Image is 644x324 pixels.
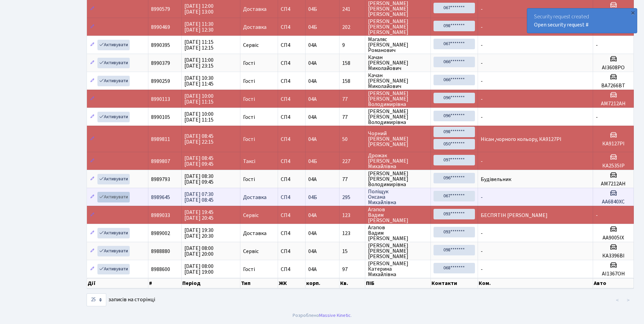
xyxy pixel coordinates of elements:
[97,40,130,50] a: Активувати
[243,96,255,102] span: Гості
[281,267,302,272] span: СП4
[308,5,317,13] span: 04Б
[534,21,589,29] a: Open security request #
[368,91,428,107] span: [PERSON_NAME] [PERSON_NAME] Володимирівна
[342,159,362,164] span: 227
[342,6,362,12] span: 241
[368,109,428,125] span: [PERSON_NAME] [PERSON_NAME] Володимирівна
[342,60,362,66] span: 158
[596,29,631,35] h5: АІ8948МВ
[151,113,170,121] span: 8990105
[308,212,317,219] span: 04А
[281,60,302,66] span: СП4
[481,95,483,103] span: -
[184,110,214,124] span: [DATE] 10:00 [DATE] 11:15
[184,173,214,186] span: [DATE] 08:30 [DATE] 09:45
[184,20,214,34] span: [DATE] 11:30 [DATE] 12:30
[243,213,259,218] span: Сервіс
[151,212,170,219] span: 8989033
[151,230,170,237] span: 8989002
[281,42,302,48] span: СП4
[151,248,170,255] span: 8988880
[87,278,148,288] th: Дії
[596,181,631,187] h5: АМ7212АН
[368,189,428,205] span: Поліщук Оксана Михайлівна
[184,2,214,16] span: [DATE] 12:00 [DATE] 13:00
[342,267,362,272] span: 97
[342,213,362,218] span: 123
[596,212,598,219] span: -
[97,192,130,202] a: Активувати
[368,207,428,223] span: Агапов Вадим [PERSON_NAME]
[151,41,170,49] span: 8990395
[368,153,428,169] span: Дрожак [PERSON_NAME] Михайлівна
[151,158,170,165] span: 8989807
[243,6,266,12] span: Доставка
[243,159,255,164] span: Таксі
[596,253,631,259] h5: КА3396ВІ
[151,59,170,67] span: 8990379
[281,78,302,84] span: СП4
[243,78,255,84] span: Гості
[342,137,362,142] span: 50
[368,243,428,259] span: [PERSON_NAME] [PERSON_NAME] [PERSON_NAME]
[184,155,214,168] span: [DATE] 08:45 [DATE] 09:45
[243,114,255,120] span: Гості
[184,132,214,146] span: [DATE] 08:45 [DATE] 22:15
[243,177,255,182] span: Гості
[368,19,428,35] span: [PERSON_NAME] [PERSON_NAME] [PERSON_NAME]
[278,278,305,288] th: ЖК
[97,76,130,86] a: Активувати
[184,56,214,70] span: [DATE] 11:00 [DATE] 23:15
[596,65,631,71] h5: АІ3608РО
[481,230,483,237] span: -
[151,77,170,85] span: 8990259
[281,96,302,102] span: СП4
[481,23,483,31] span: -
[97,228,130,238] a: Активувати
[596,113,598,121] span: -
[184,263,214,276] span: [DATE] 08:00 [DATE] 19:00
[97,112,130,122] a: Активувати
[308,77,317,85] span: 04А
[342,114,362,120] span: 77
[481,266,483,273] span: -
[281,213,302,218] span: СП4
[97,264,130,274] a: Активувати
[281,159,302,164] span: СП4
[182,278,240,288] th: Період
[596,41,598,49] span: -
[151,176,170,183] span: 8989793
[342,231,362,236] span: 123
[148,278,182,288] th: #
[368,73,428,89] span: Качан [PERSON_NAME] Миколайович
[151,23,170,31] span: 8990469
[308,41,317,49] span: 04А
[184,245,214,258] span: [DATE] 08:00 [DATE] 20:00
[368,37,428,53] span: Магаляс [PERSON_NAME] Романович
[240,278,278,288] th: Тип
[243,24,266,30] span: Доставка
[293,312,352,319] div: Розроблено .
[306,278,339,288] th: корп.
[481,5,483,13] span: -
[243,60,255,66] span: Гості
[184,191,214,204] span: [DATE] 07:30 [DATE] 08:45
[368,55,428,71] span: Качан [PERSON_NAME] Миколайович
[184,209,214,222] span: [DATE] 19:45 [DATE] 20:45
[151,194,170,201] span: 8989645
[527,8,637,33] div: Security request created
[481,136,562,143] span: Нісан ,чорного кольору, КА9127РІ
[596,101,631,107] h5: АМ7212АН
[243,267,255,272] span: Гості
[342,24,362,30] span: 202
[342,96,362,102] span: 77
[481,194,483,201] span: -
[97,246,130,256] a: Активувати
[97,174,130,184] a: Активувати
[342,195,362,200] span: 295
[481,158,483,165] span: -
[243,249,259,254] span: Сервіс
[151,136,170,143] span: 8989811
[184,227,214,240] span: [DATE] 19:30 [DATE] 20:30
